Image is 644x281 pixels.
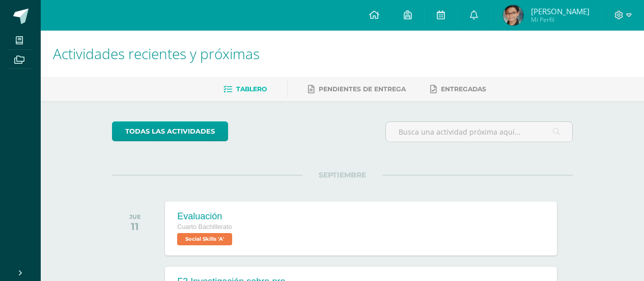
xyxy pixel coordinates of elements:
a: Pendientes de entrega [308,81,406,97]
span: Entregadas [441,85,486,93]
span: Pendientes de entrega [319,85,406,93]
span: SEPTIEMBRE [302,170,382,180]
span: Tablero [236,85,267,93]
span: Actividades recientes y próximas [53,44,260,63]
span: Social Skills 'A' [177,233,232,245]
span: [PERSON_NAME] [531,6,590,16]
div: 11 [129,220,141,233]
span: Mi Perfil [531,15,590,24]
a: todas las Actividades [112,121,228,141]
div: Evaluación [177,211,235,222]
span: Cuarto Bachillerato [177,223,232,231]
input: Busca una actividad próxima aquí... [386,122,572,142]
div: JUE [129,213,141,220]
a: Tablero [223,81,267,97]
img: 3bba886a9c75063d96c5e58f8e6632be.png [503,5,523,25]
a: Entregadas [430,81,486,97]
